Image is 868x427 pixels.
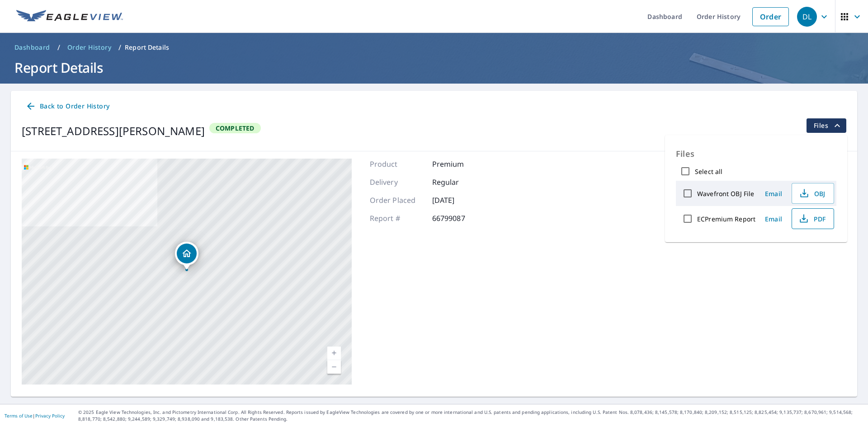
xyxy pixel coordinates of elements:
p: Order Placed [370,195,424,206]
button: Email [759,212,788,226]
p: | [5,413,65,418]
img: EV Logo [16,10,123,23]
button: filesDropdownBtn-66799087 [806,118,846,133]
h1: Report Details [11,58,857,77]
span: Files [814,120,843,131]
span: Dashboard [14,43,50,52]
div: [STREET_ADDRESS][PERSON_NAME] [22,123,205,139]
p: Report Details [125,43,169,52]
p: Report # [370,213,424,224]
p: Product [370,159,424,169]
button: OBJ [792,183,834,204]
span: Email [763,215,784,223]
p: Regular [432,177,486,188]
span: Back to Order History [25,101,109,112]
span: Email [763,189,784,198]
a: Current Level 17, Zoom Out [327,360,341,374]
nav: breadcrumb [11,40,857,55]
a: Privacy Policy [35,413,65,419]
div: DL [797,7,817,27]
div: Dropped pin, building 1, Residential property, 45 Whitcomb Rd Riverside, RI 02915 [175,242,198,270]
p: [DATE] [432,195,486,206]
a: Back to Order History [22,98,113,115]
label: ECPremium Report [697,215,755,223]
span: OBJ [797,188,826,199]
a: Order [752,7,789,26]
label: Wavefront OBJ File [697,189,754,198]
span: PDF [797,213,826,224]
span: Completed [210,124,260,132]
p: 66799087 [432,213,486,224]
label: Select all [695,167,722,176]
a: Terms of Use [5,413,33,419]
p: © 2025 Eagle View Technologies, Inc. and Pictometry International Corp. All Rights Reserved. Repo... [78,409,863,422]
a: Order History [64,40,115,55]
a: Dashboard [11,40,54,55]
p: Files [676,146,836,162]
span: Order History [67,43,111,52]
a: Current Level 17, Zoom In [327,347,341,360]
li: / [57,42,60,53]
p: Premium [432,159,486,169]
button: PDF [792,208,834,229]
li: / [118,42,121,53]
p: Delivery [370,177,424,188]
button: Email [759,187,788,201]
